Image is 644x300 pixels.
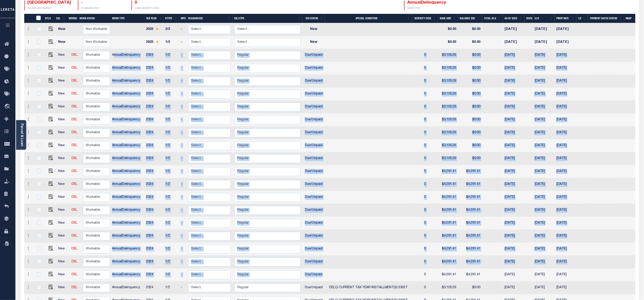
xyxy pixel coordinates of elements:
td: $0.00 [458,152,482,165]
td: Due/Unpaid [302,165,325,178]
th: RType: activate to sort column ascending [163,14,179,23]
td: 0 [412,88,438,101]
td: $0.00 [458,88,482,101]
td: $0.00 [438,36,458,49]
td: 0 [412,217,438,230]
td: [DATE] [503,191,524,204]
td: - [179,243,186,256]
td: $4,291.41 [458,178,482,191]
td: $4,291.41 [438,165,458,178]
td: AnnualDelinquency [110,139,144,152]
a: Parcel & Loan [20,123,23,146]
td: AnnualDelinquency [110,88,144,101]
span: AnnualDelinquency [407,1,446,5]
td: [DATE] [555,217,576,230]
td: - [179,269,186,281]
td: 0 [412,139,438,152]
td: [DATE] [503,36,524,49]
td: $4,291.41 [438,204,458,217]
td: [DATE] [555,126,576,139]
td: [DATE] [555,269,576,281]
td: AnnualDelinquency [110,114,144,126]
td: [DATE] [533,256,555,269]
span: - [81,1,83,5]
a: DEL [72,118,77,121]
td: $0.00 [458,139,482,152]
td: 2024 [144,139,163,152]
td: [DATE] [555,243,576,256]
th: Tax Status: activate to sort column ascending [302,14,325,23]
td: AnnualDelinquency [110,281,144,294]
td: 2024 [144,101,163,114]
td: AnnualDelinquency [110,269,144,281]
th: Tax Year: activate to sort column ascending [144,14,163,23]
td: - [179,75,186,88]
td: $3,105.26 [438,126,458,139]
td: [DATE] [533,88,555,101]
td: 2024 [144,204,163,217]
td: [DATE] [503,62,524,75]
td: $0.00 [458,62,482,75]
td: [DATE] [555,36,576,49]
td: 1/2 [163,165,179,178]
td: 0 [412,269,438,281]
td: [DATE] [503,256,524,269]
td: $3,105.26 [438,49,458,62]
td: $4,291.41 [458,243,482,256]
td: [DATE] [533,75,555,88]
td: 0 [412,281,438,294]
th: CAL: activate to sort column ascending [54,14,67,23]
td: [DATE] [503,152,524,165]
td: AnnualDelinquency [110,217,144,230]
td: [DATE] [533,36,555,49]
td: [DATE] [555,165,576,178]
td: [DATE] [533,152,555,165]
td: 2024 [144,75,163,88]
td: [DATE] [555,62,576,75]
td: AnnualDelinquency [110,256,144,269]
a: DEL [72,144,77,147]
td: 2025 [144,23,163,36]
td: $0.00 [458,75,482,88]
td: [DATE] [555,88,576,101]
td: [DATE] [533,23,555,36]
td: New [56,256,70,269]
td: [DATE] [503,75,524,88]
th: ELD: activate to sort column ascending [533,14,555,23]
td: 1/2 [163,191,179,204]
td: $4,291.41 [438,243,458,256]
td: 1/2 [163,230,179,243]
th: Special Condition: activate to sort column ascending [325,14,412,23]
td: [DATE] [533,204,555,217]
td: AnnualDelinquency [110,165,144,178]
td: New [302,23,325,36]
td: $0.00 [438,23,458,36]
td: Due/Unpaid [302,281,325,294]
td: 1/2 [163,62,179,75]
td: Due/Unpaid [302,152,325,165]
td: New [302,36,325,49]
td: - [179,178,186,191]
td: 1/2 [163,139,179,152]
td: 0 [412,178,438,191]
td: Due/Unpaid [302,62,325,75]
a: DEL [72,53,77,57]
td: [DATE] [533,139,555,152]
td: New [56,165,70,178]
td: Due/Unpaid [302,126,325,139]
td: $4,291.41 [438,217,458,230]
td: [DATE] [555,256,576,269]
td: $3,105.26 [438,88,458,101]
td: 2024 [144,281,163,294]
a: DEL [72,208,77,212]
td: [DATE] [533,101,555,114]
td: [DATE] [555,178,576,191]
td: 2024 [144,191,163,204]
p: DELINQUENT AGENCY [28,7,73,10]
td: 2024 [144,88,163,101]
td: 0 [412,243,438,256]
th: PWOP Date: activate to sort column ascending [555,14,576,23]
td: 2024 [144,165,163,178]
td: - [179,281,186,294]
td: $4,291.41 [458,204,482,217]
